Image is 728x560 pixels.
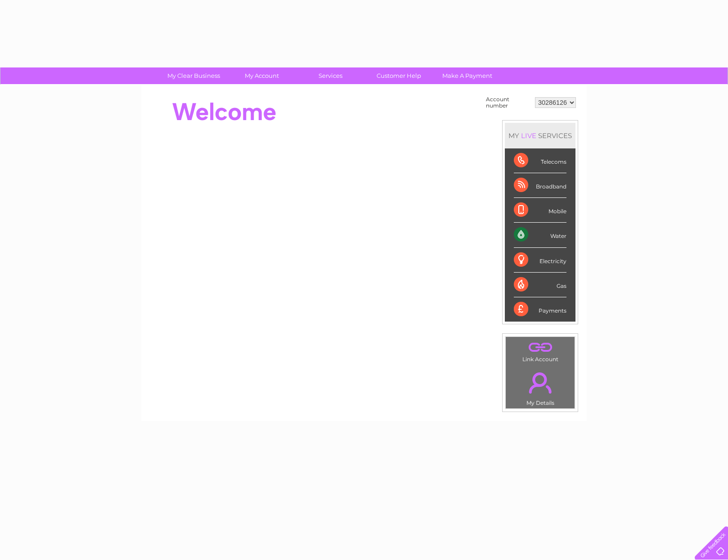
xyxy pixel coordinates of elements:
[225,67,299,84] a: My Account
[519,131,538,140] div: LIVE
[484,94,533,111] td: Account number
[514,223,566,247] div: Water
[508,339,572,355] a: .
[514,273,566,297] div: Gas
[514,248,566,273] div: Electricity
[514,148,566,173] div: Telecoms
[508,367,572,399] a: .
[430,67,504,84] a: Make A Payment
[505,365,575,409] td: My Details
[514,198,566,223] div: Mobile
[157,67,231,84] a: My Clear Business
[293,67,368,84] a: Services
[514,297,566,322] div: Payments
[505,336,575,365] td: Link Account
[362,67,436,84] a: Customer Help
[505,123,575,148] div: MY SERVICES
[514,173,566,198] div: Broadband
